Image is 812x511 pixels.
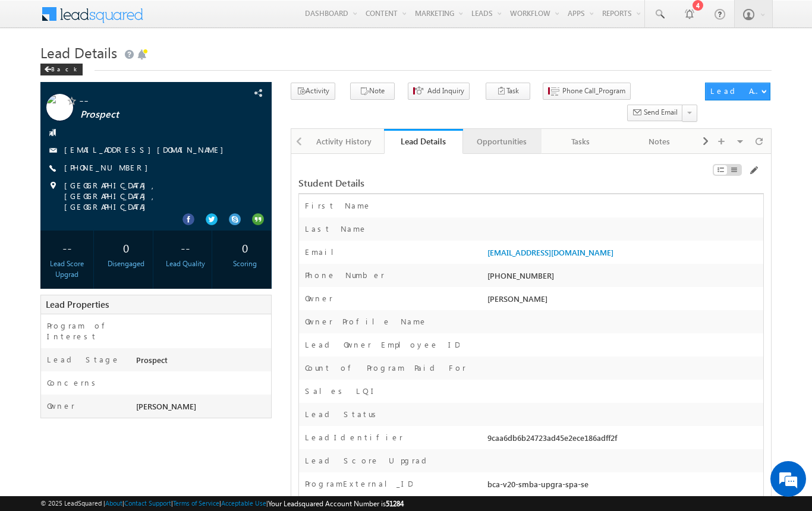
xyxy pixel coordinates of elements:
div: 9caa6db6b24723ad45e2ece186adff2f [484,432,763,449]
div: -- [43,236,90,258]
label: Lead Owner Employee ID [305,339,459,350]
span: Send Email [644,107,678,118]
span: © 2025 LeadSquared | | | | | [40,498,404,509]
a: Acceptable Use [221,499,266,507]
div: -- [162,236,209,258]
span: [PHONE_NUMBER] [64,162,154,174]
span: [GEOGRAPHIC_DATA], [GEOGRAPHIC_DATA], [GEOGRAPHIC_DATA] [64,180,250,212]
label: Owner [47,400,75,411]
label: First Name [305,200,372,211]
div: Student Details [298,178,605,188]
a: [EMAIL_ADDRESS][DOMAIN_NAME] [64,144,229,154]
div: Lead Score Upgrad [43,258,90,280]
a: Back [40,63,89,73]
span: Your Leadsquared Account Number is [268,499,404,508]
label: ProgramExternal_ID [305,478,413,489]
button: Activity [291,83,335,100]
button: Phone Call_Program [543,83,631,100]
a: Contact Support [124,499,171,507]
div: Lead Actions [710,86,761,96]
a: Terms of Service [173,499,219,507]
a: Tasks [542,129,620,154]
label: Count of Program Paid For [305,362,466,373]
label: Lead Status [305,409,380,419]
button: Note [350,83,395,100]
div: bca-v20-smba-upgra-spa-se [484,478,763,495]
a: Lead Details [384,129,462,154]
span: Lead Properties [46,298,109,310]
label: Owner [305,293,333,304]
a: [EMAIL_ADDRESS][DOMAIN_NAME] [487,247,613,257]
textarea: Type your message and hit 'Enter' [15,110,217,356]
img: d_60004797649_company_0_60004797649 [20,62,50,78]
div: Opportunities [473,134,531,149]
span: [PERSON_NAME] [136,401,196,411]
button: Lead Actions [705,83,770,100]
label: Sales LQI [305,386,377,396]
label: Email [305,247,343,257]
span: -- [79,94,222,106]
label: Lead Score Upgrad [305,455,431,466]
a: Opportunities [463,129,542,154]
label: Lead Stage [47,354,120,365]
button: Send Email [627,105,683,122]
label: Last Name [305,223,367,234]
div: Chat with us now [62,62,200,78]
div: Notes [630,134,688,149]
span: Prospect [80,109,223,121]
div: 0 [103,236,150,258]
div: Tasks [551,134,609,149]
a: Activity History [306,129,384,154]
a: Notes [620,129,698,154]
label: Owner Profile Name [305,316,427,327]
label: Program of Interest [47,320,124,342]
label: LeadIdentifier [305,432,403,443]
span: Lead Details [40,43,117,62]
div: Minimize live chat window [195,6,224,34]
span: Add Inquiry [427,86,464,96]
button: Add Inquiry [408,83,470,100]
button: Task [486,83,530,100]
img: Profile photo [46,94,73,125]
div: 0 [221,236,268,258]
span: 51284 [386,499,404,508]
div: Activity History [315,134,373,149]
div: Back [40,64,83,75]
span: [PERSON_NAME] [487,294,547,304]
div: Lead Details [393,135,454,147]
label: Concerns [47,377,100,388]
em: Start Chat [162,366,216,382]
div: Disengaged [103,258,150,269]
span: Phone Call_Program [562,86,625,96]
div: Prospect [133,354,271,371]
label: Phone Number [305,270,385,280]
div: [PHONE_NUMBER] [484,270,763,286]
a: About [105,499,122,507]
div: Scoring [221,258,268,269]
div: Lead Quality [162,258,209,269]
